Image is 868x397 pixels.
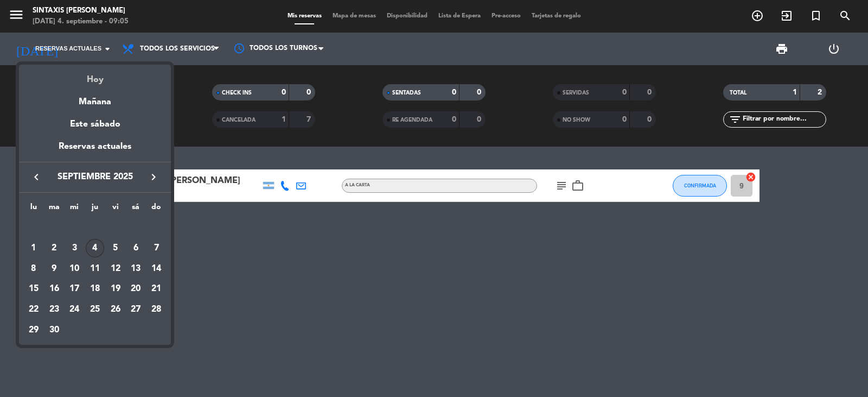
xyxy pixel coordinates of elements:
td: 18 de septiembre de 2025 [85,279,105,299]
td: 17 de septiembre de 2025 [64,279,85,299]
div: 2 [45,239,63,257]
div: 1 [24,239,43,257]
div: Mañana [19,87,171,109]
td: 9 de septiembre de 2025 [44,259,65,279]
div: 16 [45,280,63,298]
td: 21 de septiembre de 2025 [146,279,167,299]
div: 17 [65,280,84,298]
td: 3 de septiembre de 2025 [64,238,85,259]
div: Reservas actuales [19,140,171,162]
td: 6 de septiembre de 2025 [126,238,146,259]
td: SEP. [23,217,167,238]
div: 9 [45,260,63,278]
div: 23 [45,300,63,319]
td: 5 de septiembre de 2025 [105,238,126,259]
div: 29 [24,321,43,339]
div: 21 [147,280,165,298]
td: 26 de septiembre de 2025 [105,299,126,320]
div: 19 [106,280,125,298]
th: martes [44,201,65,218]
td: 12 de septiembre de 2025 [105,259,126,279]
div: 24 [65,300,84,319]
th: viernes [105,201,126,218]
div: 28 [147,300,165,319]
div: 3 [65,239,84,257]
th: sábado [126,201,146,218]
div: 6 [126,239,145,257]
div: 14 [147,260,165,278]
td: 23 de septiembre de 2025 [44,299,65,320]
td: 13 de septiembre de 2025 [126,259,146,279]
div: 12 [106,260,125,278]
div: Este sábado [19,109,171,140]
td: 10 de septiembre de 2025 [64,259,85,279]
div: 10 [65,260,84,278]
td: 24 de septiembre de 2025 [64,299,85,320]
td: 15 de septiembre de 2025 [23,279,44,299]
button: keyboard_arrow_left [27,170,46,184]
td: 27 de septiembre de 2025 [126,299,146,320]
td: 22 de septiembre de 2025 [23,299,44,320]
div: 5 [106,239,125,257]
td: 14 de septiembre de 2025 [146,259,167,279]
td: 28 de septiembre de 2025 [146,299,167,320]
td: 1 de septiembre de 2025 [23,238,44,259]
div: 22 [24,300,43,319]
span: septiembre 2025 [46,170,144,184]
div: 7 [147,239,165,257]
div: 30 [45,321,63,339]
td: 29 de septiembre de 2025 [23,320,44,341]
th: jueves [85,201,105,218]
td: 16 de septiembre de 2025 [44,279,65,299]
td: 25 de septiembre de 2025 [85,299,105,320]
div: Hoy [19,65,171,87]
div: 26 [106,300,125,319]
div: 25 [86,300,104,319]
td: 4 de septiembre de 2025 [85,238,105,259]
td: 11 de septiembre de 2025 [85,259,105,279]
td: 8 de septiembre de 2025 [23,259,44,279]
th: miércoles [64,201,85,218]
td: 2 de septiembre de 2025 [44,238,65,259]
div: 8 [24,260,43,278]
td: 20 de septiembre de 2025 [126,279,146,299]
div: 4 [86,239,104,257]
div: 27 [126,300,145,319]
div: 18 [86,280,104,298]
i: keyboard_arrow_right [147,171,160,184]
td: 30 de septiembre de 2025 [44,320,65,341]
i: keyboard_arrow_left [30,171,43,184]
button: keyboard_arrow_right [144,170,163,184]
th: lunes [23,201,44,218]
div: 20 [126,280,145,298]
td: 7 de septiembre de 2025 [146,238,167,259]
th: domingo [146,201,167,218]
div: 13 [126,260,145,278]
div: 15 [24,280,43,298]
div: 11 [86,260,104,278]
td: 19 de septiembre de 2025 [105,279,126,299]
